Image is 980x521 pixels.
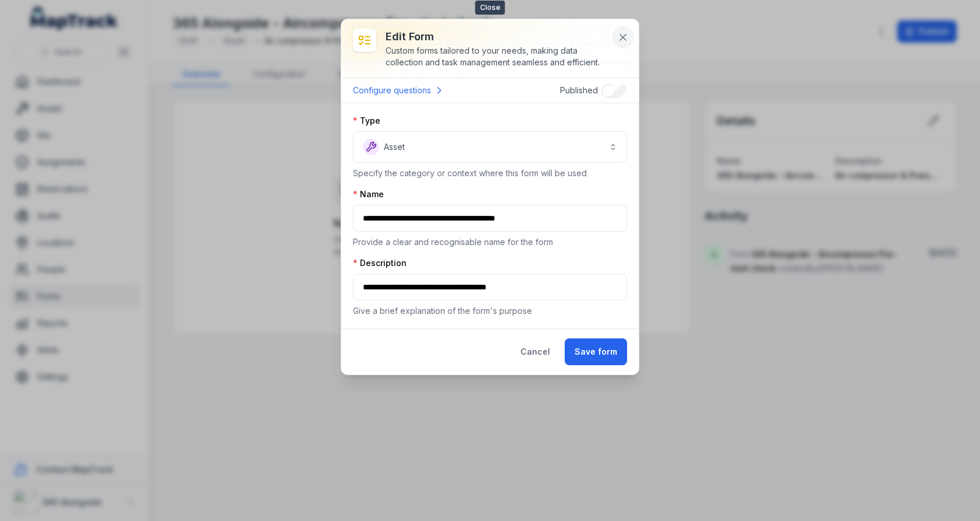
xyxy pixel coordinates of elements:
button: Cancel [510,338,560,365]
h3: Edit form [386,29,608,45]
span: Close [475,1,505,15]
label: Type [353,115,380,127]
button: Save form [565,338,627,365]
label: Name [353,188,384,200]
p: Provide a clear and recognisable name for the form [353,236,627,248]
p: Specify the category or context where this form will be used [353,167,627,179]
label: Description [353,257,407,269]
a: Configure questions [353,83,445,98]
div: Custom forms tailored to your needs, making data collection and task management seamless and effi... [386,45,608,68]
span: Published [560,85,598,95]
button: Asset [353,131,627,163]
p: Give a brief explanation of the form's purpose [353,305,627,317]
